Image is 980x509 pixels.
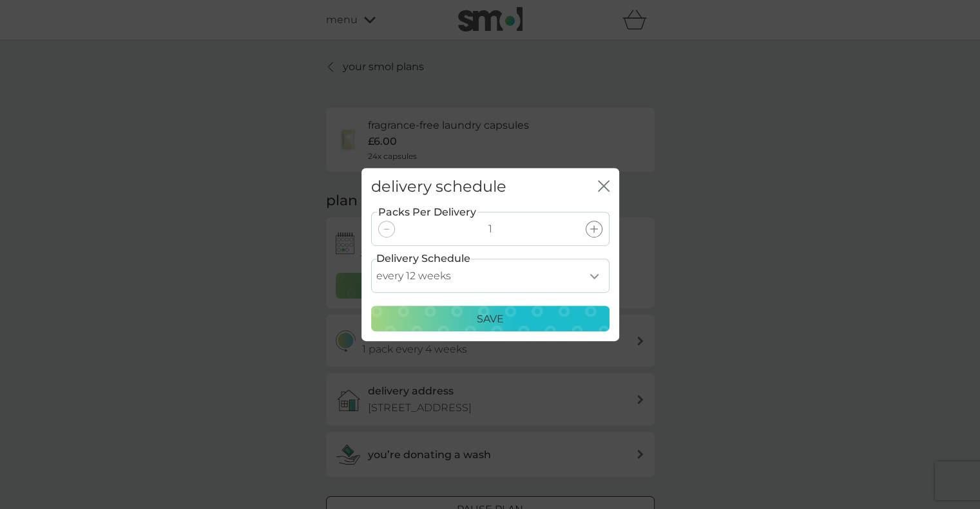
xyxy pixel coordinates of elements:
[371,178,506,196] h2: delivery schedule
[377,204,477,221] label: Packs Per Delivery
[376,250,470,267] label: Delivery Schedule
[598,180,610,194] button: close
[488,221,492,237] p: 1
[477,311,504,328] p: Save
[371,306,610,331] button: Save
